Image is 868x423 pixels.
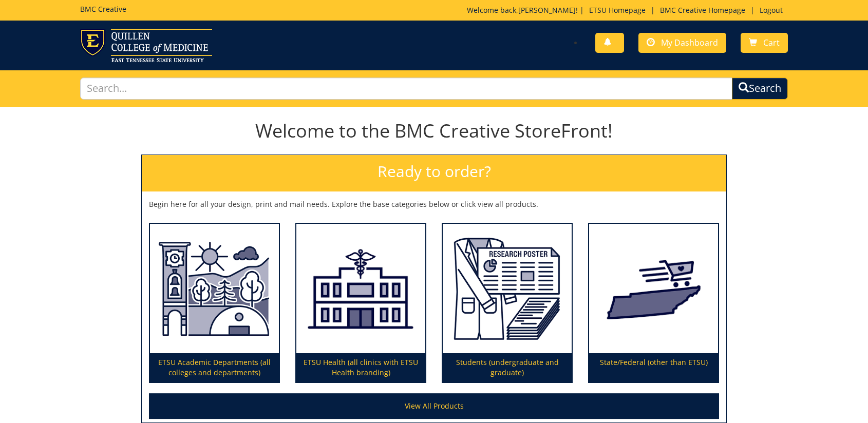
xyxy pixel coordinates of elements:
a: State/Federal (other than ETSU) [589,224,718,382]
img: ETSU Health (all clinics with ETSU Health branding) [296,224,425,353]
a: Students (undergraduate and graduate) [443,224,572,382]
button: Search [732,78,788,100]
a: ETSU Homepage [584,5,651,15]
a: View All Products [149,393,719,419]
img: ETSU Academic Departments (all colleges and departments) [150,224,279,353]
p: ETSU Academic Departments (all colleges and departments) [150,353,279,382]
span: Cart [763,37,780,48]
a: My Dashboard [638,33,726,53]
p: Welcome back, ! | | | [467,5,788,15]
a: ETSU Health (all clinics with ETSU Health branding) [296,224,425,382]
img: State/Federal (other than ETSU) [589,224,718,353]
img: Students (undergraduate and graduate) [443,224,572,353]
p: State/Federal (other than ETSU) [589,353,718,382]
h5: BMC Creative [80,5,126,13]
a: Logout [754,5,788,15]
a: ETSU Academic Departments (all colleges and departments) [150,224,279,382]
img: ETSU logo [80,29,212,62]
p: Begin here for all your design, print and mail needs. Explore the base categories below or click ... [149,199,719,209]
a: BMC Creative Homepage [655,5,750,15]
h1: Welcome to the BMC Creative StoreFront! [141,121,727,141]
span: My Dashboard [661,37,718,48]
input: Search... [80,78,732,100]
p: Students (undergraduate and graduate) [443,353,572,382]
a: Cart [741,33,788,53]
h2: Ready to order? [142,155,726,191]
a: [PERSON_NAME] [518,5,576,15]
p: ETSU Health (all clinics with ETSU Health branding) [296,353,425,382]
